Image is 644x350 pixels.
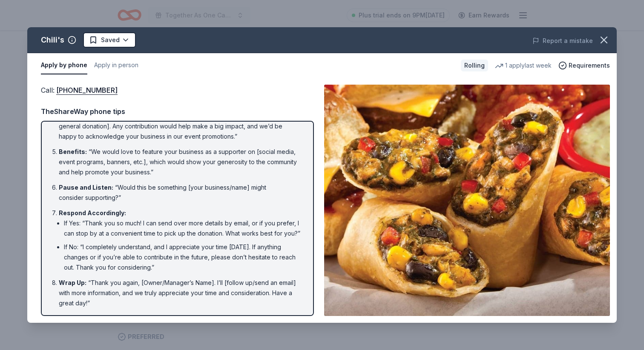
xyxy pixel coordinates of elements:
span: Saved [101,35,120,45]
img: Image for Chili's [324,85,610,316]
button: Apply in person [94,57,138,74]
span: Call : [41,86,118,94]
button: Saved [83,32,136,48]
div: Rolling [461,60,488,71]
li: If Yes: “Thank you so much! I can send over more details by email, or if you prefer, I can stop b... [64,218,301,239]
span: Pause and Listen : [59,184,113,191]
span: Benefits : [59,148,87,155]
div: Chili's [41,33,64,47]
a: [PHONE_NUMBER] [56,85,118,96]
span: Wrap Up : [59,279,86,286]
li: If No: “I completely understand, and I appreciate your time [DATE]. If anything changes or if you... [64,242,301,273]
button: Requirements [558,60,610,71]
span: Respond Accordingly : [59,209,126,216]
div: 1 apply last week [495,60,552,71]
div: TheShareWay phone tips [41,106,314,117]
li: “We would love to feature your business as a supporter on [social media, event programs, banners,... [59,147,301,177]
button: Apply by phone [41,57,87,74]
li: “Would this be something [your business/name] might consider supporting?” [59,182,301,203]
button: Report a mistake [532,36,593,46]
li: “Thank you again, [Owner/Manager’s Name]. I’ll [follow up/send an email] with more information, a... [59,278,301,308]
li: “We’re looking for [specific items/services, gift cards, or a general donation]. Any contribution... [59,111,301,142]
span: Requirements [569,60,610,71]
